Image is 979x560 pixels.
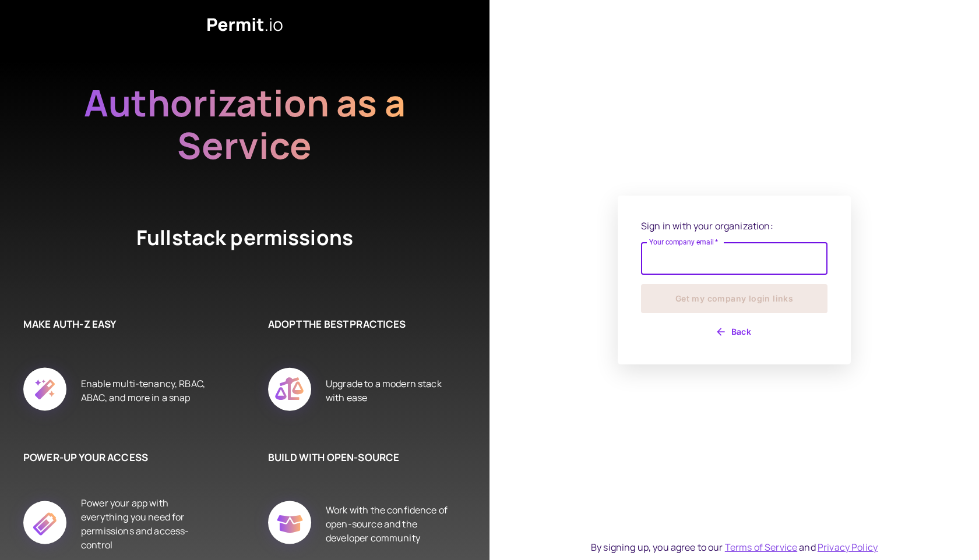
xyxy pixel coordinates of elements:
[326,488,455,560] div: Work with the confidence of open-source and the developer community
[641,322,827,341] button: Back
[268,317,455,332] h6: ADOPT THE BEST PRACTICES
[591,540,878,554] div: By signing up, you agree to our and
[93,224,396,270] h4: Fullstack permissions
[23,450,210,465] h6: POWER-UP YOUR ACCESS
[725,541,797,554] a: Terms of Service
[47,81,443,166] h2: Authorization as a Service
[268,450,455,465] h6: BUILD WITH OPEN-SOURCE
[649,237,719,247] label: Your company email
[81,355,210,427] div: Enable multi-tenancy, RBAC, ABAC, and more in a snap
[326,355,455,427] div: Upgrade to a modern stack with ease
[81,488,210,560] div: Power your app with everything you need for permissions and access-control
[641,219,827,233] p: Sign in with your organization:
[23,317,210,332] h6: MAKE AUTH-Z EASY
[641,284,827,313] button: Get my company login links
[818,541,878,554] a: Privacy Policy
